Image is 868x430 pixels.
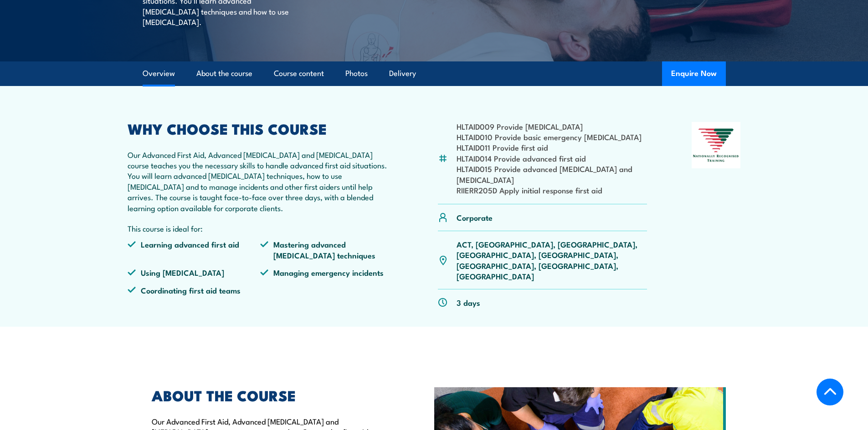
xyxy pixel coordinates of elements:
li: HLTAID011 Provide first aid [457,142,647,152]
a: Delivery [389,61,416,86]
p: ACT, [GEOGRAPHIC_DATA], [GEOGRAPHIC_DATA], [GEOGRAPHIC_DATA], [GEOGRAPHIC_DATA], [GEOGRAPHIC_DATA... [457,239,647,282]
p: 3 days [457,297,480,308]
p: Our Advanced First Aid, Advanced [MEDICAL_DATA] and [MEDICAL_DATA] course teaches you the necessa... [128,149,394,213]
img: Nationally Recognised Training logo. [692,122,741,168]
li: Mastering advanced [MEDICAL_DATA] techniques [260,239,393,260]
li: HLTAID009 Provide [MEDICAL_DATA] [457,121,647,132]
a: Course content [274,61,324,86]
li: RIIERR205D Apply initial response first aid [457,185,647,195]
a: Photos [345,61,368,86]
p: This course is ideal for: [128,223,394,233]
li: Using [MEDICAL_DATA] [128,267,261,278]
h2: ABOUT THE COURSE [152,389,392,401]
a: Overview [143,61,175,86]
p: Corporate [457,212,493,223]
h2: WHY CHOOSE THIS COURSE [128,122,394,135]
li: HLTAID010 Provide basic emergency [MEDICAL_DATA] [457,132,647,142]
button: Enquire Now [662,61,726,86]
li: HLTAID014 Provide advanced first aid [457,153,647,163]
li: HLTAID015 Provide advanced [MEDICAL_DATA] and [MEDICAL_DATA] [457,163,647,185]
a: About the course [196,61,252,86]
li: Coordinating first aid teams [128,285,261,295]
li: Managing emergency incidents [260,267,393,278]
li: Learning advanced first aid [128,239,261,260]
